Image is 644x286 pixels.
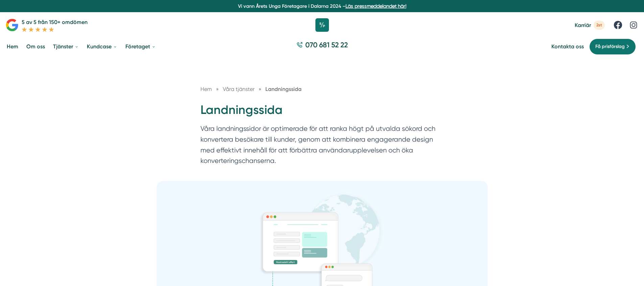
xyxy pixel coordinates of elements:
span: 2st [594,21,605,30]
a: Kundcase [86,38,119,55]
span: » [259,85,261,93]
a: Tjänster [52,38,80,55]
a: Karriär 2st [575,21,605,30]
a: Landningssida [265,86,302,92]
a: Hem [5,38,20,55]
p: Våra landningssidor är optimerade för att ranka högt på utvalda sökord och konvertera besökare ti... [200,123,444,169]
a: Företaget [124,38,157,55]
a: Om oss [25,38,46,55]
a: Läs pressmeddelandet här! [345,3,406,9]
span: » [216,85,219,93]
span: 070 681 52 22 [305,40,348,50]
span: Karriär [575,22,591,28]
nav: Breadcrumb [200,85,444,93]
a: Kontakta oss [551,43,584,50]
p: Vi vann Årets Unga Företagare i Dalarna 2024 – [3,3,641,9]
span: Våra tjänster [223,86,255,92]
a: Hem [200,86,212,92]
p: 5 av 5 från 150+ omdömen [22,18,88,26]
a: 070 681 52 22 [294,40,351,53]
a: Våra tjänster [223,86,256,92]
a: Få prisförslag [589,39,636,55]
span: Få prisförslag [595,43,625,50]
h1: Landningssida [200,102,444,124]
